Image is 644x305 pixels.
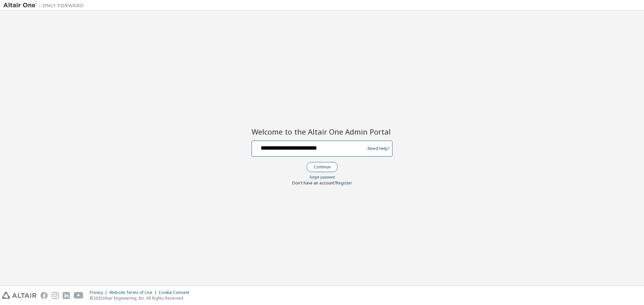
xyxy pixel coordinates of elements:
[90,295,193,301] p: © 2025 Altair Engineering, Inc. All Rights Reserved.
[3,2,87,9] img: Altair One
[63,292,70,299] img: linkedin.svg
[52,292,59,299] img: instagram.svg
[41,292,48,299] img: facebook.svg
[159,290,193,295] div: Cookie Consent
[292,180,336,186] span: Don't have an account?
[90,290,109,295] div: Privacy
[109,290,159,295] div: Website Terms of Use
[307,162,338,172] button: Continue
[310,175,335,179] a: Forgot password
[2,292,37,299] img: altair_logo.svg
[336,180,352,186] a: Register
[368,148,389,149] a: Need Help?
[252,127,392,136] h2: Welcome to the Altair One Admin Portal
[74,292,84,299] img: youtube.svg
